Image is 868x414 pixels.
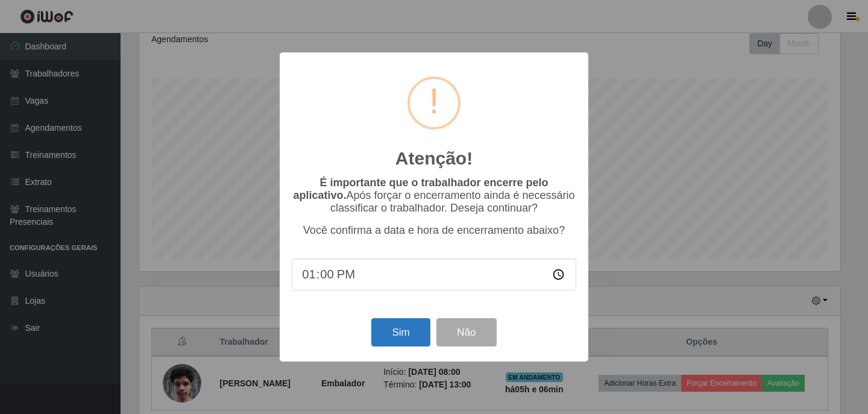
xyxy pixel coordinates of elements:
p: Após forçar o encerramento ainda é necessário classificar o trabalhador. Deseja continuar? [292,177,576,215]
h2: Atenção! [395,148,473,169]
button: Não [436,318,496,347]
p: Você confirma a data e hora de encerramento abaixo? [292,224,576,237]
button: Sim [371,318,430,347]
b: É importante que o trabalhador encerre pelo aplicativo. [293,177,548,201]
